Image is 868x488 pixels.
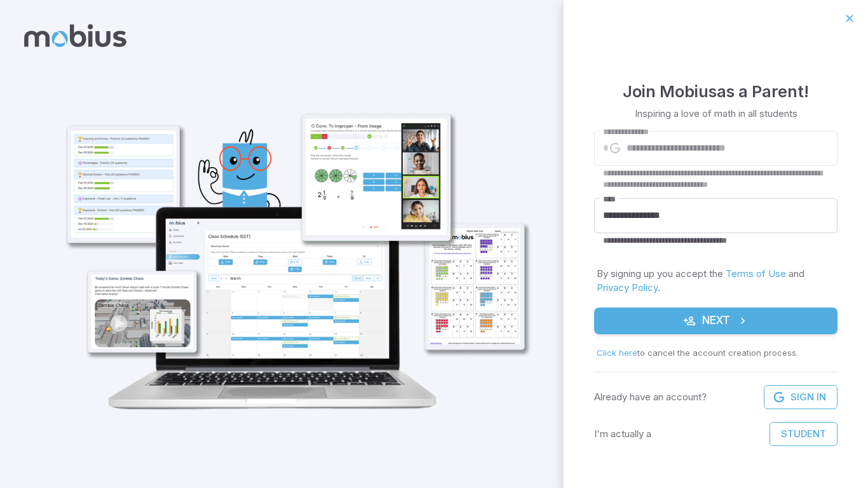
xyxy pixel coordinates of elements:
img: parent_1-illustration [42,59,541,425]
p: to cancel the account creation process . [597,347,835,360]
button: Next [594,308,837,334]
span: Click here [597,348,637,358]
p: I'm actually a [594,427,651,441]
p: Inspiring a love of math in all students [635,107,797,121]
a: Terms of Use [726,268,786,280]
p: By signing up you accept the and . [597,267,835,295]
p: Already have an account? [594,390,707,404]
a: Privacy Policy [597,281,658,294]
button: Student [770,422,837,446]
h4: Join Mobius as a Parent ! [623,79,809,104]
a: Sign In [764,385,837,409]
